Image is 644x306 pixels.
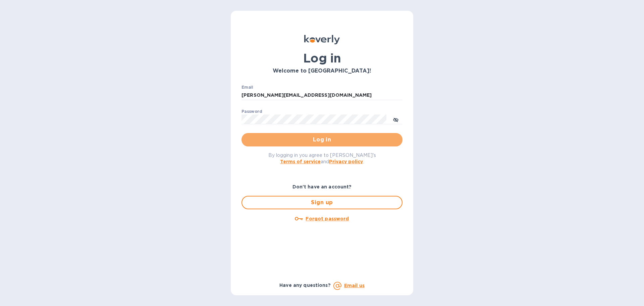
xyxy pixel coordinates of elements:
a: Privacy policy [329,159,363,164]
button: Log in [241,133,402,146]
label: Password [241,110,262,114]
b: Have any questions? [279,282,331,288]
button: Sign up [241,196,402,209]
h1: Log in [241,51,402,65]
img: Koverly [304,35,340,44]
u: Forgot password [306,216,349,221]
h3: Welcome to [GEOGRAPHIC_DATA]! [241,68,402,74]
input: Enter email address [241,90,402,100]
label: Email [241,85,253,89]
span: Log in [247,136,397,144]
button: toggle password visibility [389,113,402,126]
span: By logging in you agree to [PERSON_NAME]'s and . [268,152,376,164]
a: Email us [344,283,365,288]
span: Sign up [248,199,396,207]
b: Don't have an account? [292,184,352,189]
a: Terms of service [280,159,321,164]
